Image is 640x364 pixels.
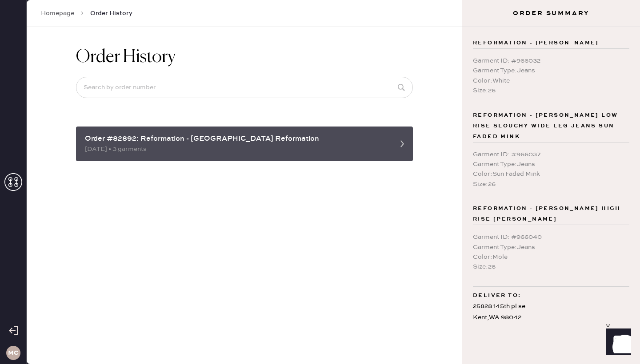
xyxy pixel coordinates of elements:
span: Reformation - [PERSON_NAME] Low Rise Slouchy Wide Leg Jeans Sun Faded Mink [473,110,629,142]
div: Size : 26 [473,86,629,95]
div: Garment ID : # 966037 [473,150,629,159]
h3: MC [8,350,19,356]
span: Deliver to: [473,290,521,301]
span: Reformation - [PERSON_NAME] High Rise [PERSON_NAME] [473,203,629,225]
a: Homepage [41,9,74,18]
span: Reformation - [PERSON_NAME] [473,38,599,48]
div: Garment ID : # 966040 [473,232,629,242]
div: Size : 26 [473,179,629,189]
div: 25828 145th pl se Kent , WA 98042 [473,301,629,323]
div: Size : 26 [473,262,629,272]
span: Order History [90,9,132,18]
div: Color : Sun Faded Mink [473,169,629,179]
div: Garment Type : Jeans [473,66,629,75]
div: Garment Type : Jeans [473,159,629,169]
div: Color : Mole [473,252,629,262]
h1: Order History [76,47,176,68]
div: Color : White [473,76,629,86]
div: Garment ID : # 966032 [473,56,629,66]
div: Garment Type : Jeans [473,242,629,252]
div: [DATE] • 3 garments [85,144,388,154]
iframe: Front Chat [598,324,636,362]
input: Search by order number [76,77,413,98]
div: Order #82892: Reformation - [GEOGRAPHIC_DATA] Reformation [85,134,388,144]
h3: Order Summary [462,9,640,18]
